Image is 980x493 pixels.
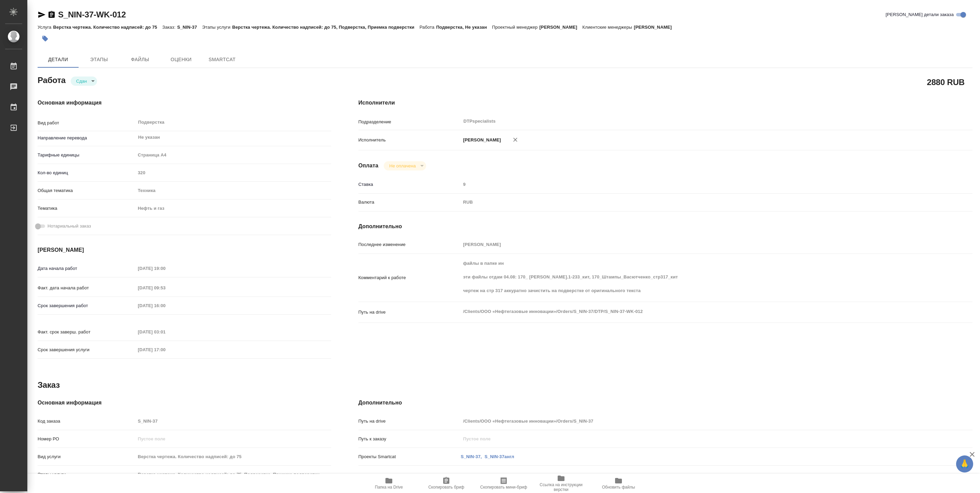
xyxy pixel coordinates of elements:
[42,55,74,64] span: Детали
[74,78,89,84] button: Сдан
[358,418,461,425] p: Путь на drive
[162,25,177,30] p: Заказ:
[38,99,331,107] h4: Основная информация
[420,25,436,30] p: Работа
[508,132,523,147] button: Удалить исполнителя
[358,137,461,143] p: Исполнитель
[58,10,126,19] a: S_NIN-37-WK-012
[38,453,135,460] p: Вид услуги
[475,474,532,493] button: Скопировать мини-бриф
[461,137,501,143] p: [PERSON_NAME]
[602,485,635,490] span: Обновить файлы
[582,25,634,30] p: Клиентские менеджеры
[38,346,135,353] p: Срок завершения услуги
[135,185,331,196] div: Техника
[177,25,202,30] p: S_NIN-37
[480,485,527,490] span: Скопировать мини-бриф
[135,283,195,293] input: Пустое поле
[135,301,195,311] input: Пустое поле
[886,11,954,18] span: [PERSON_NAME] детали заказа
[461,416,921,426] input: Пустое поле
[47,223,91,230] span: Нотариальный заказ
[38,11,46,19] button: Скопировать ссылку для ЯМессенджера
[956,455,973,473] button: 🙏
[165,55,198,64] span: Оценки
[38,399,331,407] h4: Основная информация
[358,399,972,407] h4: Дополнительно
[428,485,464,490] span: Скопировать бриф
[358,99,972,107] h4: Исполнители
[358,309,461,316] p: Путь на drive
[38,169,135,176] p: Кол-во единиц
[461,258,921,297] textarea: файлы в папке ин эти файлы отдам 04.08: 170_ [PERSON_NAME].1-233_кит, 170_Штампы_Васютченко_стр31...
[927,76,965,88] h2: 2880 RUB
[461,196,921,208] div: RUB
[38,302,135,309] p: Срок завершения работ
[135,345,195,355] input: Пустое поле
[38,246,331,254] h4: [PERSON_NAME]
[38,73,66,86] h2: Работа
[418,474,475,493] button: Скопировать бриф
[358,453,461,460] p: Проекты Smartcat
[539,25,582,30] p: [PERSON_NAME]
[135,469,331,479] input: Пустое поле
[358,274,461,281] p: Комментарий к работе
[387,163,418,169] button: Не оплачена
[360,474,418,493] button: Папка на Drive
[232,25,419,30] p: Верстка чертежа. Количество надписей: до 75, Подверстка, Приемка подверстки
[358,199,461,206] p: Валюта
[590,474,647,493] button: Обновить файлы
[38,187,135,194] p: Общая тематика
[959,457,970,471] span: 🙏
[38,329,135,335] p: Факт. срок заверш. работ
[135,149,331,161] div: Страница А4
[461,179,921,189] input: Пустое поле
[358,181,461,188] p: Ставка
[206,55,239,64] span: SmartCat
[135,263,195,273] input: Пустое поле
[461,239,921,249] input: Пустое поле
[135,168,331,178] input: Пустое поле
[485,454,514,459] a: S_NIN-37англ
[38,25,53,30] p: Услуга
[38,265,135,272] p: Дата начала работ
[358,474,461,480] p: Транслитерация названий
[202,25,232,30] p: Этапы услуги
[492,25,539,30] p: Проектный менеджер
[124,55,156,64] span: Файлы
[71,77,97,86] div: Сдан
[53,25,162,30] p: Верстка чертежа. Количество надписей: до 75
[358,241,461,248] p: Последнее изменение
[536,482,586,492] span: Ссылка на инструкции верстки
[38,135,135,141] p: Направление перевода
[135,416,331,426] input: Пустое поле
[38,471,135,478] p: Этапы услуги
[38,31,53,46] button: Добавить тэг
[358,119,461,125] p: Подразделение
[38,285,135,291] p: Факт. дата начала работ
[38,152,135,159] p: Тарифные единицы
[47,11,56,19] button: Скопировать ссылку
[135,434,331,444] input: Пустое поле
[135,203,331,214] div: Нефть и газ
[532,474,590,493] button: Ссылка на инструкции верстки
[38,205,135,212] p: Тематика
[436,25,492,30] p: Подверстка, Не указан
[38,418,135,425] p: Код заказа
[461,434,921,444] input: Пустое поле
[38,120,135,126] p: Вид работ
[375,485,403,490] span: Папка на Drive
[461,454,482,459] a: S_NIN-37,
[358,162,379,170] h4: Оплата
[358,436,461,442] p: Путь к заказу
[83,55,115,64] span: Этапы
[384,161,426,170] div: Сдан
[358,222,972,231] h4: Дополнительно
[38,436,135,442] p: Номер РО
[38,380,60,391] h2: Заказ
[135,327,195,337] input: Пустое поле
[634,25,677,30] p: [PERSON_NAME]
[135,452,331,462] input: Пустое поле
[461,306,921,317] textarea: /Clients/ООО «Нефтегазовые инновации»/Orders/S_NIN-37/DTP/S_NIN-37-WK-012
